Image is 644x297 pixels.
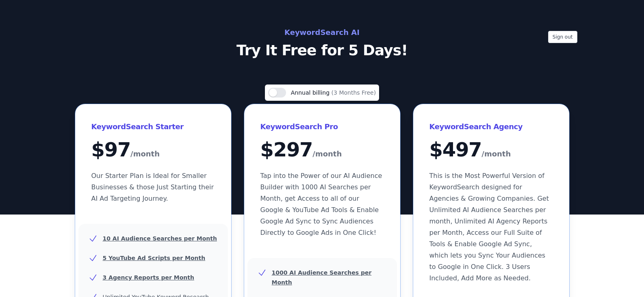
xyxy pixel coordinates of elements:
[548,31,577,43] button: Sign out
[140,42,504,59] p: Try It Free for 5 Days!
[91,120,215,133] h3: KeywordSearch Starter
[429,140,553,160] div: $ 497
[130,147,160,160] span: /month
[272,269,372,286] u: 1000 AI Audience Searches per Month
[260,120,384,133] h3: KeywordSearch Pro
[291,89,332,96] span: Annual billing
[140,26,504,39] h2: KeywordSearch AI
[481,147,511,160] span: /month
[260,172,382,236] span: Tap into the Power of our AI Audience Builder with 1000 AI Searches per Month, get Access to all ...
[91,140,215,160] div: $ 97
[103,274,194,281] u: 3 Agency Reports per Month
[103,235,217,242] u: 10 AI Audience Searches per Month
[91,172,214,202] span: Our Starter Plan is Ideal for Smaller Businesses & those Just Starting their AI Ad Targeting Jour...
[312,147,342,160] span: /month
[332,89,376,96] span: (3 Months Free)
[103,255,206,261] u: 5 YouTube Ad Scripts per Month
[260,140,384,160] div: $ 297
[429,172,549,282] span: This is the Most Powerful Version of KeywordSearch designed for Agencies & Growing Companies. Get...
[429,120,553,133] h3: KeywordSearch Agency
